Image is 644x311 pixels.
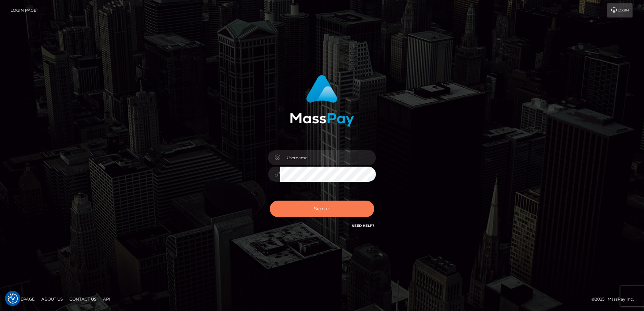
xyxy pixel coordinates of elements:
[352,223,374,228] a: Need Help?
[270,201,374,217] button: Sign in
[290,75,354,127] img: MassPay Login
[591,296,639,303] div: © 2025 , MassPay Inc.
[10,3,36,18] a: Login Page
[7,294,37,304] a: Homepage
[39,294,65,304] a: About Us
[8,293,18,304] img: Revisit consent button
[100,294,113,304] a: API
[67,294,99,304] a: Contact Us
[607,3,633,18] a: Login
[8,293,18,304] button: Consent Preferences
[280,150,376,165] input: Username...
